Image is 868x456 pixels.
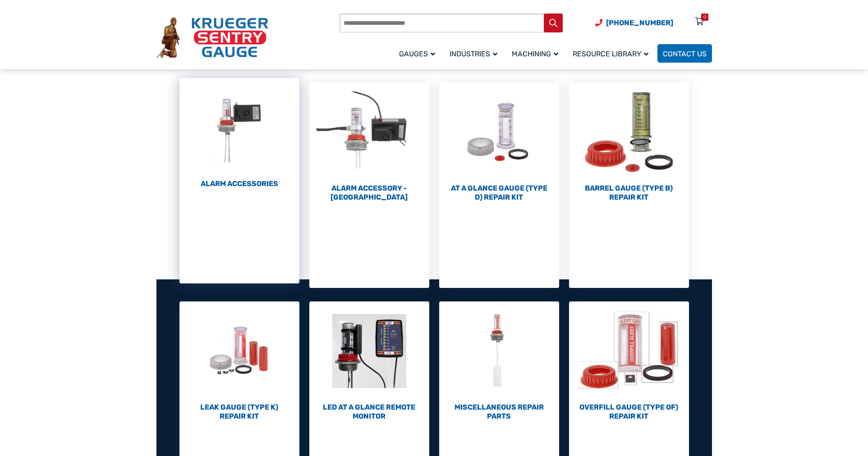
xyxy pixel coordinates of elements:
img: Alarm Accessory - DC [309,82,429,182]
img: LED At A Glance Remote Monitor [309,301,429,401]
span: Contact Us [663,50,707,58]
h2: Alarm Accessory - [GEOGRAPHIC_DATA] [309,184,429,202]
img: At a Glance Gauge (Type D) Repair Kit [439,82,559,182]
a: Contact Us [657,44,712,63]
h2: Alarm Accessories [179,179,299,188]
a: Visit product category LED At A Glance Remote Monitor [309,301,429,421]
h2: Overfill Gauge (Type OF) Repair Kit [569,403,689,421]
span: [PHONE_NUMBER] [606,18,673,27]
a: Resource Library [567,43,657,64]
h2: At a Glance Gauge (Type D) Repair Kit [439,184,559,202]
a: Machining [506,43,567,64]
div: 0 [703,14,706,21]
h2: Leak Gauge (Type K) Repair Kit [179,403,299,421]
a: Visit product category Alarm Accessories [179,78,299,188]
h2: Miscellaneous Repair Parts [439,403,559,421]
a: Visit product category Leak Gauge (Type K) Repair Kit [179,301,299,421]
img: Leak Gauge (Type K) Repair Kit [179,301,299,401]
h2: Barrel Gauge (Type B) Repair Kit [569,184,689,202]
a: Visit product category Barrel Gauge (Type B) Repair Kit [569,82,689,202]
span: Machining [512,50,558,58]
img: Overfill Gauge (Type OF) Repair Kit [569,301,689,401]
a: Visit product category Miscellaneous Repair Parts [439,301,559,421]
img: Barrel Gauge (Type B) Repair Kit [569,82,689,182]
h2: LED At A Glance Remote Monitor [309,403,429,421]
a: Phone Number (920) 434-8860 [595,17,673,28]
a: Visit product category Alarm Accessory - DC [309,82,429,202]
a: Gauges [394,43,444,64]
img: Miscellaneous Repair Parts [439,301,559,401]
span: Gauges [399,50,435,58]
img: Alarm Accessories [179,78,299,177]
a: Visit product category Overfill Gauge (Type OF) Repair Kit [569,301,689,421]
a: Visit product category At a Glance Gauge (Type D) Repair Kit [439,82,559,202]
img: Krueger Sentry Gauge [156,17,268,59]
a: Industries [444,43,506,64]
span: Resource Library [573,50,648,58]
span: Industries [450,50,497,58]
